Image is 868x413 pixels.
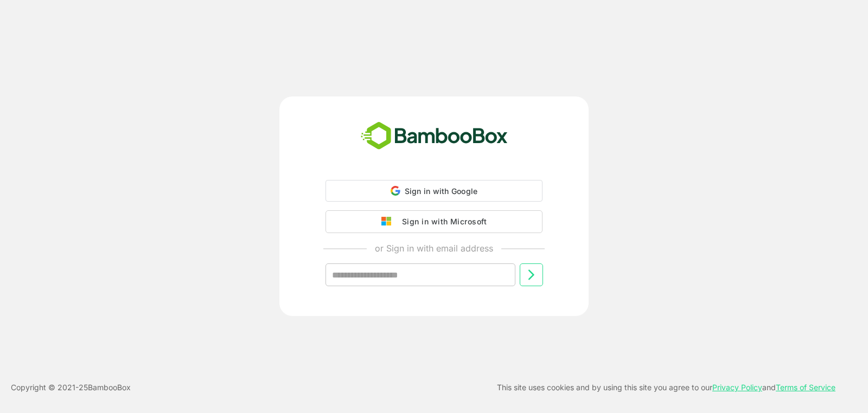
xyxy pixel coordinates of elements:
[375,242,493,255] p: or Sign in with email address
[397,215,487,229] div: Sign in with Microsoft
[11,381,131,394] p: Copyright © 2021- 25 BambooBox
[325,210,542,233] button: Sign in with Microsoft
[405,186,478,196] span: Sign in with Google
[712,383,762,392] a: Privacy Policy
[497,381,835,394] p: This site uses cookies and by using this site you agree to our and
[381,217,397,227] img: google
[325,180,542,202] div: Sign in with Google
[355,118,514,154] img: bamboobox
[776,383,835,392] a: Terms of Service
